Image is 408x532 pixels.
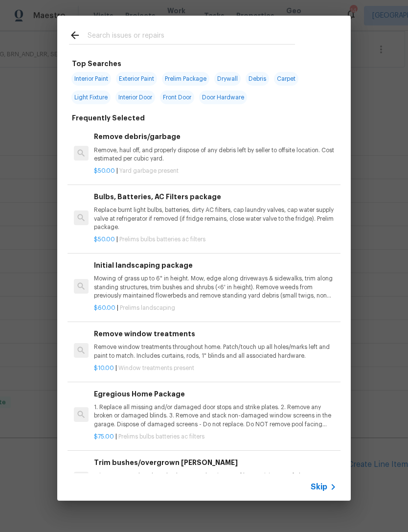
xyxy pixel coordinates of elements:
span: Window treatments present [118,365,194,371]
span: Front Door [160,91,194,104]
p: Mowing of grass up to 6" in height. Mow, edge along driveways & sidewalks, trim along standing st... [94,275,337,300]
h6: Remove window treatments [94,328,337,339]
input: Search issues or repairs [88,29,295,44]
span: $10.00 [94,365,114,371]
span: Yard garbage present [119,168,179,174]
p: | [94,167,337,175]
span: Debris [246,72,269,86]
span: Exterior Paint [116,72,157,86]
span: Light Fixture [71,91,111,104]
span: Prelim Package [162,72,209,86]
h6: Remove debris/garbage [94,131,337,142]
h6: Trim bushes/overgrown [PERSON_NAME] [94,457,337,468]
span: Drywall [214,72,241,86]
p: Remove, haul off, and properly dispose of any debris left by seller to offsite location. Cost est... [94,146,337,163]
p: | [94,304,337,312]
span: $75.00 [94,434,114,439]
h6: Frequently Selected [72,113,145,123]
p: Trim overgrown hegdes & bushes around perimeter of home giving 12" of clearance. Properly dispose... [94,472,337,488]
span: Prelims bulbs batteries ac filters [118,434,204,439]
span: $60.00 [94,305,115,311]
span: Prelims landscaping [120,305,175,311]
h6: Bulbs, Batteries, AC Filters package [94,191,337,202]
p: Remove window treatments throughout home. Patch/touch up all holes/marks left and paint to match.... [94,343,337,360]
h6: Egregious Home Package [94,389,337,399]
span: $50.00 [94,168,115,174]
span: Carpet [274,72,298,86]
p: | [94,364,337,372]
p: 1. Replace all missing and/or damaged door stops and strike plates. 2. Remove any broken or damag... [94,403,337,428]
span: Prelims bulbs batteries ac filters [119,236,205,242]
span: Skip [311,482,327,492]
p: | [94,235,337,244]
span: $50.00 [94,236,115,242]
p: Replace burnt light bulbs, batteries, dirty AC filters, cap laundry valves, cap water supply valv... [94,206,337,231]
h6: Initial landscaping package [94,260,337,271]
span: Door Hardware [199,91,247,104]
span: Interior Paint [71,72,111,86]
span: Interior Door [115,91,155,104]
p: | [94,433,337,441]
h6: Top Searches [72,58,121,69]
